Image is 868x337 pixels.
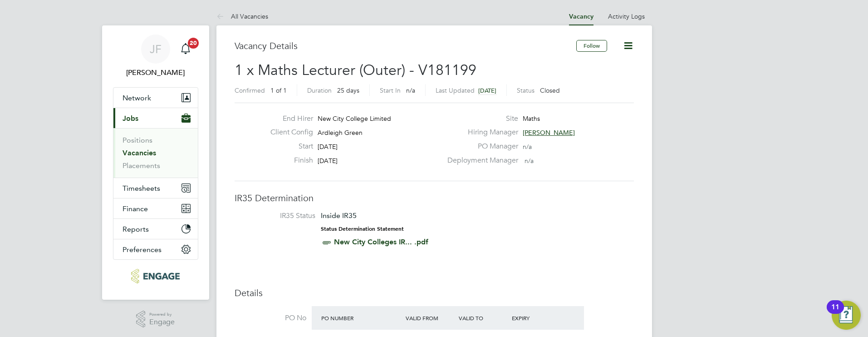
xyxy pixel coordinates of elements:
span: 25 days [337,86,359,94]
span: James Farrington [113,67,198,78]
span: Maths [523,114,540,123]
button: Finance [113,198,198,218]
span: Preferences [123,245,162,254]
span: n/a [525,157,534,165]
label: Start [263,142,313,151]
span: [DATE] [318,143,338,151]
h3: Details [235,287,634,299]
span: Network [123,94,151,102]
a: All Vacancies [216,12,268,20]
label: PO No [235,313,306,323]
a: Vacancies [123,149,156,157]
label: Duration [307,86,332,94]
span: Powered by [149,311,175,318]
label: PO Manager [442,142,518,151]
span: n/a [406,86,415,94]
span: [PERSON_NAME] [523,129,575,137]
label: Confirmed [235,86,265,94]
button: Timesheets [113,178,198,198]
button: Preferences [113,239,198,259]
span: Ardleigh Green [318,129,363,137]
span: 1 of 1 [270,86,287,94]
a: Powered byEngage [136,311,175,328]
label: Client Config [263,128,313,137]
div: Jobs [113,128,198,178]
a: Vacancy [569,13,593,20]
button: Open Resource Center, 11 new notifications [832,301,861,330]
span: Finance [123,204,148,213]
a: Placements [123,161,160,170]
span: [DATE] [318,157,338,165]
span: 20 [188,38,199,49]
a: JF[PERSON_NAME] [113,35,198,78]
button: Network [113,88,198,108]
h3: IR35 Determination [235,192,634,204]
label: IR35 Status [244,211,315,221]
button: Reports [113,219,198,239]
span: Timesheets [123,184,160,193]
span: Inside IR35 [321,211,357,220]
a: Activity Logs [608,12,645,20]
div: Valid From [403,310,456,326]
a: Positions [123,136,152,144]
label: Deployment Manager [442,156,518,165]
a: Go to home page [113,269,198,283]
label: Finish [263,156,313,165]
button: Jobs [113,108,198,128]
label: Last Updated [436,86,475,94]
span: Reports [123,225,149,233]
a: 20 [177,35,195,64]
span: Jobs [123,114,138,123]
h3: Vacancy Details [235,40,576,52]
label: Status [517,86,535,94]
label: Site [442,114,518,124]
span: New City College Limited [318,114,391,123]
a: New City Colleges IR... .pdf [334,238,428,246]
span: 1 x Maths Lecturer (Outer) - V181199 [235,61,476,79]
span: Engage [149,318,175,326]
label: Start In [380,86,401,94]
div: Valid To [456,310,510,326]
div: 11 [831,307,839,319]
label: Hiring Manager [442,128,518,137]
span: JF [150,43,162,55]
strong: Status Determination Statement [321,226,404,232]
label: End Hirer [263,114,313,124]
nav: Main navigation [102,25,209,300]
span: [DATE] [478,87,496,94]
span: Closed [540,86,560,94]
img: huntereducation-logo-retina.png [131,269,180,283]
span: n/a [523,143,532,151]
div: Expiry [510,310,563,326]
div: PO Number [319,310,404,326]
button: Follow [576,40,607,52]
